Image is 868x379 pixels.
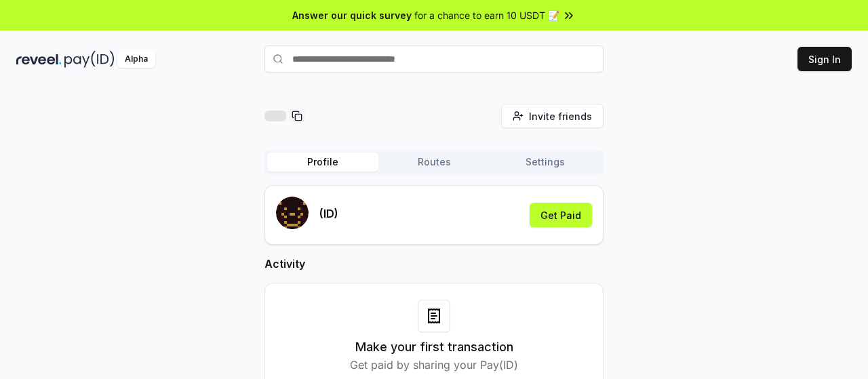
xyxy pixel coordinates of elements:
button: Sign In [797,47,852,71]
h2: Activity [264,256,604,272]
img: reveel_dark [16,51,62,68]
button: Invite friends [501,104,604,128]
h3: Make your first transaction [355,338,513,357]
button: Get Paid [530,203,592,227]
p: Get paid by sharing your Pay(ID) [350,357,518,373]
img: pay_id [64,51,115,68]
span: Answer our quick survey [292,8,412,22]
button: Routes [378,153,490,172]
p: (ID) [319,205,338,222]
span: for a chance to earn 10 USDT 📝 [414,8,559,22]
div: Alpha [117,51,155,68]
button: Profile [267,153,378,172]
span: Invite friends [529,109,592,123]
button: Settings [490,153,601,172]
